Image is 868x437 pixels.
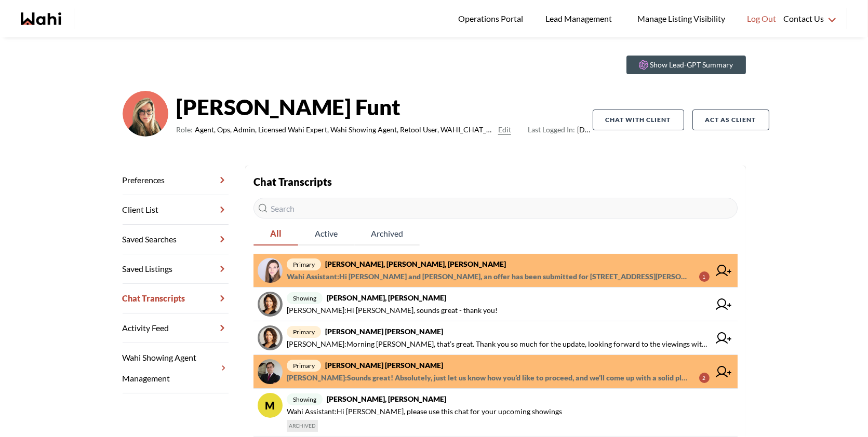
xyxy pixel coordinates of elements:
strong: [PERSON_NAME] [PERSON_NAME] [325,327,443,336]
button: Edit [498,124,511,136]
div: 1 [699,271,710,282]
span: Manage Listing Visibility [634,12,728,25]
img: chat avatar [258,292,283,317]
strong: [PERSON_NAME], [PERSON_NAME] [327,394,446,403]
a: Activity Feed [123,313,229,343]
div: M [258,393,283,418]
div: 2 [699,373,710,383]
span: showing [287,393,323,405]
span: primary [287,360,321,372]
button: All [253,223,298,245]
img: ef0591e0ebeb142b.png [123,91,168,136]
a: Saved Searches [123,225,229,254]
a: Mshowing[PERSON_NAME], [PERSON_NAME]Wahi Assistant:Hi [PERSON_NAME], please use this chat for you... [253,389,738,436]
span: Archived [354,223,420,244]
img: chat avatar [258,325,283,350]
strong: [PERSON_NAME] Funt [177,91,593,122]
strong: [PERSON_NAME], [PERSON_NAME] [327,293,446,302]
input: Search [253,198,738,218]
img: chat avatar [258,258,283,283]
span: Agent, Ops, Admin, Licensed Wahi Expert, Wahi Showing Agent, Retool User, WAHI_CHAT_MODERATOR [195,124,494,136]
span: [PERSON_NAME] : Morning [PERSON_NAME], that’s great. Thank you so much for the update, looking fo... [287,338,710,350]
button: Show Lead-GPT Summary [626,56,746,74]
span: Operations Portal [458,12,527,25]
button: Act as Client [692,110,769,130]
span: [DATE] [528,124,593,136]
img: chat avatar [258,359,283,384]
span: Lead Management [545,12,616,25]
button: Archived [354,223,420,245]
span: Last Logged In: [528,125,575,134]
span: Active [298,223,354,244]
a: primary[PERSON_NAME] [PERSON_NAME][PERSON_NAME]:Morning [PERSON_NAME], that’s great. Thank you so... [253,321,738,355]
a: primary[PERSON_NAME], [PERSON_NAME], [PERSON_NAME]Wahi Assistant:Hi [PERSON_NAME] and [PERSON_NAM... [253,254,738,288]
a: primary[PERSON_NAME] [PERSON_NAME][PERSON_NAME]:Sounds great! Absolutely, just let us know how yo... [253,355,738,389]
p: Show Lead-GPT Summary [650,60,733,70]
a: Wahi homepage [21,12,61,25]
span: Wahi Assistant : Hi [PERSON_NAME], please use this chat for your upcoming showings [287,405,562,418]
a: Wahi Showing Agent Management [123,343,229,393]
button: Chat with client [593,110,684,130]
span: [PERSON_NAME] : Hi [PERSON_NAME], sounds great - thank you! [287,304,498,317]
strong: Chat Transcripts [253,175,332,188]
a: showing[PERSON_NAME], [PERSON_NAME][PERSON_NAME]:Hi [PERSON_NAME], sounds great - thank you! [253,288,738,321]
span: [PERSON_NAME] : Sounds great! Absolutely, just let us know how you’d like to proceed, and we’ll c... [287,372,691,384]
span: Wahi Assistant : Hi [PERSON_NAME] and [PERSON_NAME], an offer has been submitted for [STREET_ADDR... [287,270,691,283]
span: primary [287,258,321,270]
span: showing [287,292,323,304]
span: Role: [177,124,193,136]
span: primary [287,326,321,338]
button: Active [298,223,354,245]
a: Saved Listings [123,254,229,284]
strong: [PERSON_NAME], [PERSON_NAME], [PERSON_NAME] [325,260,506,268]
span: ARCHIVED [287,420,318,432]
span: Log Out [747,12,776,25]
strong: [PERSON_NAME] [PERSON_NAME] [325,361,443,370]
a: Chat Transcripts [123,284,229,313]
span: All [253,223,298,244]
a: Preferences [123,166,229,195]
a: Client List [123,195,229,225]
